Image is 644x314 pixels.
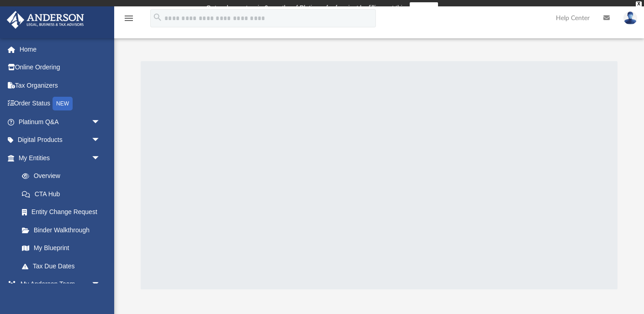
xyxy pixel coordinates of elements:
[13,203,114,221] a: Entity Change Request
[6,131,114,149] a: Digital Productsarrow_drop_down
[6,58,114,77] a: Online Ordering
[13,167,114,185] a: Overview
[206,2,406,13] div: Get a chance to win 6 months of Platinum for free just by filling out this
[91,275,110,294] span: arrow_drop_down
[91,113,110,131] span: arrow_drop_down
[6,275,110,293] a: My Anderson Teamarrow_drop_down
[410,2,438,13] a: survey
[6,76,114,94] a: Tax Organizers
[6,113,114,131] a: Platinum Q&Aarrow_drop_down
[153,12,163,22] i: search
[6,40,114,58] a: Home
[13,239,110,257] a: My Blueprint
[636,1,642,7] div: close
[6,94,114,113] a: Order StatusNEW
[91,149,110,167] span: arrow_drop_down
[123,13,134,24] i: menu
[13,185,114,203] a: CTA Hub
[123,17,134,24] a: menu
[4,11,87,29] img: Anderson Advisors Platinum Portal
[91,131,110,150] span: arrow_drop_down
[53,97,73,110] div: NEW
[6,149,114,167] a: My Entitiesarrow_drop_down
[623,11,637,25] img: User Pic
[13,221,114,239] a: Binder Walkthrough
[13,257,114,275] a: Tax Due Dates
